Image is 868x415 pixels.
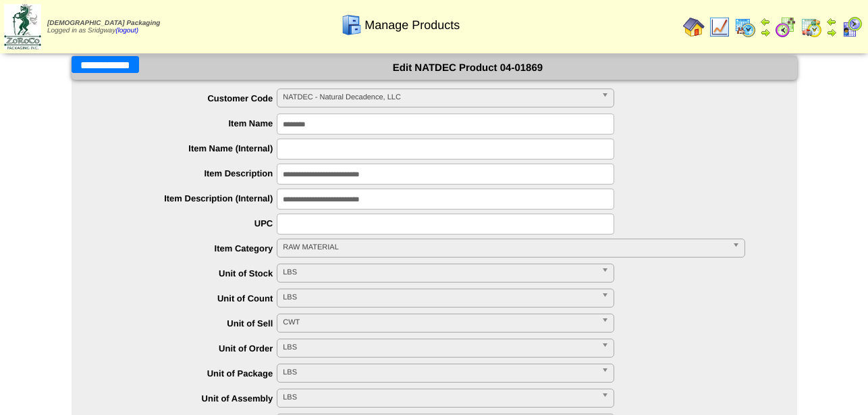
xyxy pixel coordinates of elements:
[283,364,596,381] span: LBS
[99,343,277,353] label: Unit of Order
[283,289,596,306] span: LBS
[4,4,41,49] img: zoroco-logo-small.webp
[283,239,726,255] span: RAW MATERIAL
[115,27,138,34] a: (logout)
[99,243,277,253] label: Item Category
[283,314,596,331] span: CWT
[364,18,460,32] span: Manage Products
[709,16,730,38] img: line_graph.gif
[99,168,277,178] label: Item Description
[283,264,596,280] span: LBS
[99,368,277,379] label: Unit of Package
[801,16,822,38] img: calendarinout.gif
[841,16,863,38] img: calendarcustomer.gif
[826,27,837,38] img: arrowright.gif
[760,16,771,27] img: arrowleft.gif
[99,118,277,128] label: Item Name
[283,89,596,105] span: NATDEC - Natural Decadence, LLC
[341,14,362,36] img: cabinet.gif
[99,293,277,303] label: Unit of Count
[99,318,277,328] label: Unit of Sell
[99,143,277,153] label: Item Name (Internal)
[683,16,705,38] img: home.gif
[99,393,277,404] label: Unit of Assembly
[47,20,160,34] span: Logged in as Sridgway
[283,339,596,356] span: LBS
[734,16,756,38] img: calendarprod.gif
[99,218,277,228] label: UPC
[826,16,837,27] img: arrowleft.gif
[99,93,277,103] label: Customer Code
[47,20,160,27] span: [DEMOGRAPHIC_DATA] Packaging
[72,56,797,80] div: Edit NATDEC Product 04-01869
[99,268,277,278] label: Unit of Stock
[775,16,796,38] img: calendarblend.gif
[760,27,771,38] img: arrowright.gif
[283,389,596,406] span: LBS
[99,193,277,203] label: Item Description (Internal)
